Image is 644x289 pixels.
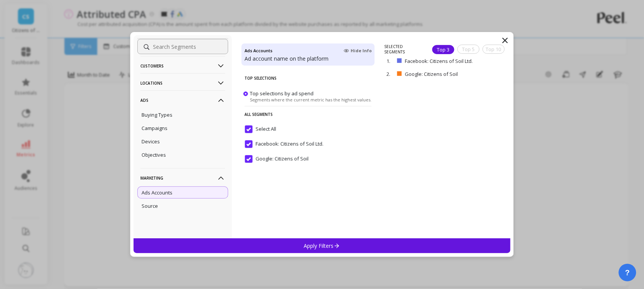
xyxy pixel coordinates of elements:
[619,264,636,281] button: ?
[245,155,309,163] span: Google: Citizens of Soil
[250,90,314,97] span: Top selections by ad spend
[245,47,272,55] h4: Ads Accounts
[384,44,423,55] p: SELECTED SEGMENTS
[140,168,225,188] p: Marketing
[142,111,172,118] p: Buying Types
[432,45,454,54] div: Top 3
[142,125,167,132] p: Campaigns
[245,106,372,122] p: All Segments
[405,71,481,77] p: Google: Citizens of Soil
[142,138,160,145] p: Devices
[344,48,372,54] span: Hide Info
[245,140,324,148] span: Facebook: Citizens of Soil Ltd.
[140,56,225,75] p: Customers
[140,73,225,93] p: Locations
[386,58,394,64] p: 1.
[142,151,166,158] p: Objectives
[245,55,372,63] p: Ad account name on the platform
[386,71,394,77] p: 2.
[142,202,158,209] p: Source
[483,45,505,54] div: Top 10
[457,45,480,54] div: Top 5
[140,90,225,110] p: Ads
[142,189,172,196] p: Ads Accounts
[250,97,372,103] span: Segments where the current metric has the highest values.
[625,267,630,278] span: ?
[137,39,228,54] input: Search Segments
[245,70,372,86] p: Top Selections
[405,58,489,64] p: Facebook: Citizens of Soil Ltd.
[245,125,276,133] span: Select All
[304,242,340,249] p: Apply Filters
